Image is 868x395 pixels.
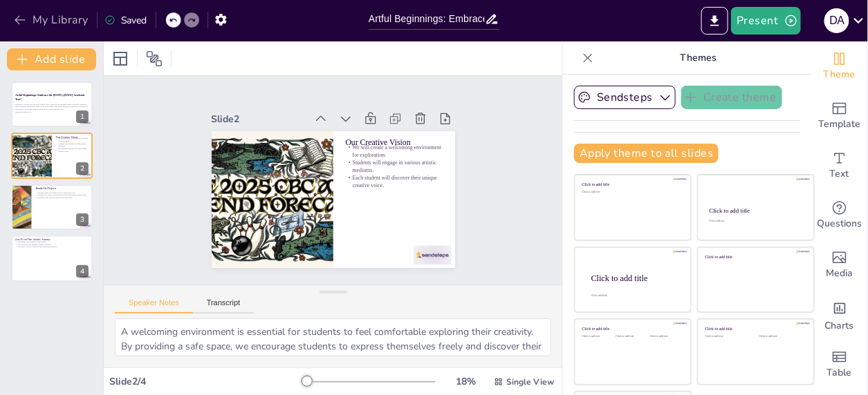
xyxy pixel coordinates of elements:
[824,8,849,33] div: D A
[369,9,485,29] input: Insert title
[705,327,804,331] div: Click to add title
[115,298,193,314] button: Speaker Notes
[56,135,89,139] p: Our Creative Vision
[819,117,861,132] span: Template
[15,94,85,101] strong: Artful Beginnings: Embrace the [DATE]–[DATE] Academic Year!
[76,110,89,123] div: 1
[650,335,681,338] div: Click to add text
[812,91,867,141] div: Add ready made slides
[710,207,802,214] div: Click to add title
[35,191,89,194] p: Exciting hands-on projects will be a focus this year.
[35,196,89,199] p: Creativity will be at the heart of our classroom.
[10,9,94,31] button: My Library
[109,48,131,70] div: Layout
[705,335,749,338] div: Click to add text
[582,182,681,187] div: Click to add title
[146,50,163,67] span: Position
[830,166,849,182] span: Text
[15,110,89,113] p: Generated with [URL]
[15,241,89,244] p: Community involvement is encouraged.
[15,246,89,249] p: The school year will be filled with inspiration and joy!
[56,137,89,142] p: We will create a welcoming environment for exploration.
[825,318,854,334] span: Charts
[109,375,303,388] div: Slide 2 / 4
[349,138,447,160] p: Our Creative Vision
[76,265,89,278] div: 4
[709,220,801,223] div: Click to add text
[11,235,93,281] div: 4
[15,238,89,242] p: Join Us on This Artistic Journey
[35,186,89,191] p: Hands-On Projects
[344,175,443,201] p: Each student will discover their unique creative voice.
[827,266,853,281] span: Media
[812,290,867,340] div: Add charts and graphs
[591,294,678,297] div: Click to add body
[827,365,852,380] span: Table
[56,147,89,152] p: Each student will discover their unique creative voice.
[582,335,613,338] div: Click to add text
[218,100,313,123] div: Slide 2
[15,103,89,110] p: Welcome to the [DATE]–[DATE] School Year! Join us for an exciting journey in the art classroom wh...
[591,273,680,282] div: Click to add title
[11,81,93,127] div: 1
[11,184,93,230] div: 3
[11,133,93,178] div: 2
[56,142,89,147] p: Students will engage in various artistic mediums.
[347,145,445,171] p: We will create a welcoming environment for exploration.
[15,243,89,246] p: Art showcases will celebrate student creativity.
[812,340,867,389] div: Add a table
[681,86,782,109] button: Create theme
[759,335,803,338] div: Click to add text
[705,254,804,259] div: Click to add title
[574,86,676,109] button: Sendsteps
[506,376,554,387] span: Single View
[616,335,647,338] div: Click to add text
[818,216,862,231] span: Questions
[450,375,483,388] div: 18 %
[193,298,255,314] button: Transcript
[812,191,867,240] div: Get real-time input from your audience
[731,7,800,35] button: Present
[346,160,444,186] p: Students will engage in various artistic mediums.
[701,7,728,35] button: Export to PowerPoint
[76,162,89,175] div: 2
[76,213,89,226] div: 3
[35,194,89,197] p: Students will create collaborative murals and personal sketchbooks.
[104,14,147,27] div: Saved
[582,327,681,331] div: Click to add title
[812,141,867,191] div: Add text boxes
[824,7,849,35] button: D A
[812,240,867,290] div: Add images, graphics, shapes or video
[7,48,96,70] button: Add slide
[574,144,719,163] button: Apply theme to all slides
[812,41,867,91] div: Change the overall theme
[582,191,681,194] div: Click to add text
[599,41,798,75] p: Themes
[115,318,551,356] textarea: A welcoming environment is essential for students to feel comfortable exploring their creativity....
[824,67,856,82] span: Theme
